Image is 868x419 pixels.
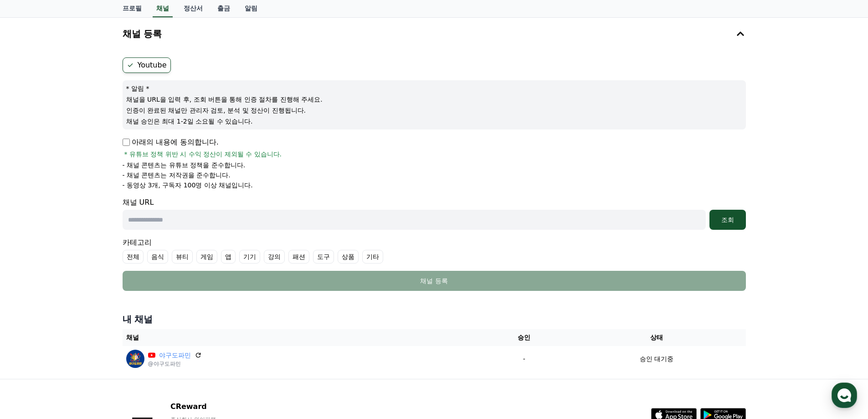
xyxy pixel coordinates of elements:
label: 기타 [362,250,383,264]
a: 설정 [118,289,175,312]
p: 아래의 내용에 동의합니다. [123,137,219,148]
button: 채널 등록 [119,21,750,47]
span: 설정 [141,303,152,310]
label: 전체 [123,250,144,264]
button: 채널 등록 [123,271,746,291]
div: 조회 [713,215,742,224]
th: 상태 [567,329,745,346]
label: 도구 [313,250,334,264]
label: 게임 [196,250,217,264]
h4: 내 채널 [123,313,746,326]
label: 뷰티 [172,250,193,264]
h4: 채널 등록 [123,29,162,39]
span: 홈 [29,303,34,310]
th: 승인 [481,329,567,346]
label: 상품 [338,250,359,264]
p: - 채널 콘텐츠는 유튜브 정책을 준수합니다. [123,160,246,170]
p: 채널을 URL을 입력 후, 조회 버튼을 통해 인증 절차를 진행해 주세요. [126,95,742,104]
p: - [484,354,564,364]
img: 야구도파민 [126,350,144,368]
p: CReward [170,401,282,412]
p: 승인 대기중 [640,354,673,364]
label: 기기 [239,250,260,264]
label: Youtube [123,57,171,73]
button: 조회 [709,210,746,230]
div: 채널 등록 [141,276,728,285]
p: @야구도파민 [148,360,202,367]
div: 채널 URL [123,197,746,230]
a: 홈 [3,289,60,312]
a: 대화 [60,289,118,312]
label: 음식 [147,250,168,264]
span: * 유튜브 정책 위반 시 수익 정산이 제외될 수 있습니다. [124,150,282,159]
div: 카테고리 [123,237,746,264]
a: 야구도파민 [159,351,191,360]
label: 패션 [288,250,309,264]
p: 채널 승인은 최대 1-2일 소요될 수 있습니다. [126,117,742,126]
p: - 동영상 3개, 구독자 100명 이상 채널입니다. [123,181,253,190]
span: 대화 [83,303,94,310]
th: 채널 [123,329,481,346]
p: 인증이 완료된 채널만 관리자 검토, 분석 및 정산이 진행됩니다. [126,106,742,115]
p: - 채널 콘텐츠는 저작권을 준수합니다. [123,171,231,180]
label: 앱 [221,250,236,264]
label: 강의 [264,250,285,264]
